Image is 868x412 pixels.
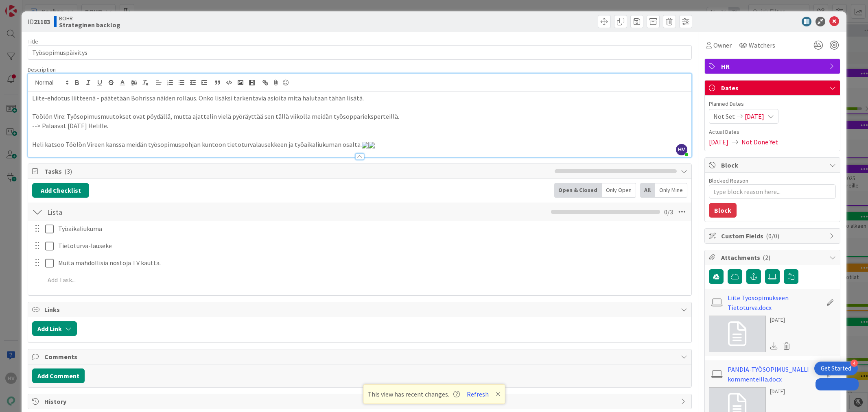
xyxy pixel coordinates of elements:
span: Watchers [749,40,775,50]
p: Liite-ehdotus liitteenä - päätetään Bohrissa näiden rollaus. Onko lisäksi tarkentavia asioita mit... [32,94,687,103]
button: Refresh [464,389,492,399]
img: liite-tyosopimukseen-tietoturva.docx [368,142,375,148]
span: Owner [713,40,732,50]
span: ID [28,17,50,26]
span: History [44,397,676,406]
div: All [640,183,655,198]
div: 4 [851,360,858,367]
span: [DATE] [745,111,764,121]
img: pandia-tyosopimus-malli-kommenteilla.docx [362,142,368,148]
p: Työaikaliukuma [58,224,686,233]
span: Attachments [721,253,825,262]
a: Liite Työsopimukseen Tietoturva.docx [728,293,822,312]
span: HV [676,144,687,155]
div: [DATE] [770,387,794,396]
span: [DATE] [709,137,728,147]
span: Block [721,160,825,170]
button: Add Checklist [32,183,89,198]
span: BOHR [59,15,120,22]
div: Only Mine [655,183,687,198]
p: Tietoturva-lauseke [58,241,686,251]
b: 21183 [34,17,50,26]
span: Tasks [44,166,550,176]
span: Planned Dates [709,100,836,108]
span: HR [721,61,825,71]
div: [DATE] [770,316,794,324]
label: Title [28,38,38,45]
div: Only Open [602,183,636,198]
div: Download [770,341,779,351]
a: PANDIA-TYÖSOPIMUS_MALLI kommenteilla.docx [728,364,822,384]
button: Block [709,203,737,218]
span: 0 / 3 [664,207,673,217]
label: Blocked Reason [709,177,748,184]
div: Open & Closed [554,183,602,198]
span: ( 2 ) [763,253,770,262]
span: Links [44,305,676,314]
button: Add Link [32,321,77,336]
span: Actual Dates [709,128,836,136]
span: Comments [44,352,676,362]
span: Description [28,66,56,73]
span: Dates [721,83,825,93]
div: Get Started [821,364,851,373]
input: Add Checklist... [44,205,227,219]
span: Not Set [713,111,735,121]
input: type card name here... [28,45,691,60]
span: Not Done Yet [741,137,778,147]
span: Custom Fields [721,231,825,241]
p: Töölön Vire: Työsopimusmuutokset ovat pöydällä, mutta ajattelin vielä pyöräyttää sen tällä viikol... [32,112,687,121]
p: --> Palaavat [DATE] Helille. [32,121,687,131]
p: Muita mahdollisia nostoja TV kautta. [58,258,686,268]
div: Open Get Started checklist, remaining modules: 4 [814,362,858,375]
span: This view has recent changes. [367,389,460,399]
span: ( 0/0 ) [766,232,779,240]
button: Add Comment [32,368,85,383]
span: ( 3 ) [64,167,72,175]
p: Heli katsoo Töölön Vireen kanssa meidän työsopimuspohjan kuntoon tietoturvalausekkeen ja työaikal... [32,140,687,149]
b: Strateginen backlog [59,22,120,28]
